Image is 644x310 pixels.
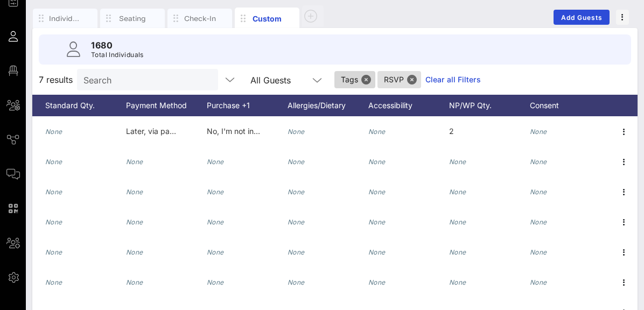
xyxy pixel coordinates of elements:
[207,248,224,256] i: None
[368,95,449,116] div: Accessibility
[126,278,143,286] i: None
[425,74,481,86] a: Clear all Filters
[244,69,330,90] div: All Guests
[250,75,291,85] div: All Guests
[407,75,417,84] button: Close
[288,128,305,136] i: None
[39,73,73,86] span: 7 results
[530,248,547,256] i: None
[368,188,386,196] i: None
[45,188,62,196] i: None
[49,13,81,24] div: Individuals
[251,13,283,24] div: Custom
[126,188,143,196] i: None
[449,95,530,116] div: NP/WP Qty.
[45,95,126,116] div: Standard Qty.
[384,71,415,88] span: RSVP
[126,126,205,136] span: Later, via paper check
[207,95,288,116] div: Purchase +1
[530,158,547,166] i: None
[207,218,224,226] i: None
[368,158,386,166] i: None
[288,158,305,166] i: None
[45,128,62,136] i: None
[91,39,144,52] p: 1680
[207,126,285,136] span: No, I'm not interested.
[126,248,143,256] i: None
[45,248,62,256] i: None
[449,158,466,166] i: None
[530,95,611,116] div: Consent
[530,278,547,286] i: None
[341,71,369,88] span: Tags
[368,248,386,256] i: None
[45,158,62,166] i: None
[91,50,144,60] p: Total Individuals
[116,13,149,24] div: Seating
[530,188,547,196] i: None
[288,218,305,226] i: None
[207,158,224,166] i: None
[288,248,305,256] i: None
[561,13,603,22] span: Add Guests
[368,218,386,226] i: None
[530,128,547,136] i: None
[530,218,547,226] i: None
[288,278,305,286] i: None
[554,10,610,25] button: Add Guests
[126,218,143,226] i: None
[368,278,386,286] i: None
[207,278,224,286] i: None
[449,126,454,136] span: 2
[288,188,305,196] i: None
[126,158,143,166] i: None
[449,188,466,196] i: None
[184,13,216,24] div: Check-In
[449,248,466,256] i: None
[207,188,224,196] i: None
[449,278,466,286] i: None
[45,218,62,226] i: None
[368,128,386,136] i: None
[126,95,207,116] div: Payment Method
[45,278,62,286] i: None
[361,75,371,84] button: Close
[449,218,466,226] i: None
[288,95,368,116] div: Allergies/Dietary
